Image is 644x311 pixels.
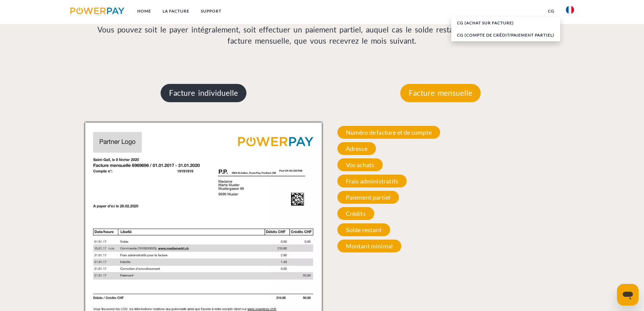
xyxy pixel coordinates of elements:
[617,284,639,306] iframe: Bouton de lancement de la fenêtre de messagerie
[70,7,125,14] img: logo-powerpay.svg
[451,29,560,41] a: CG (Compte de crédit/paiement partiel)
[161,84,246,102] p: Facture individuelle
[337,142,376,155] span: Adresse
[337,175,407,187] span: Frais administratifs
[451,17,560,29] a: CG (achat sur facture)
[337,126,440,139] span: Numéro de facture et de compte
[337,158,383,171] span: Vos achats
[566,6,574,14] img: fr
[337,207,374,220] span: Crédits
[400,84,481,102] p: Facture mensuelle
[157,5,195,17] a: LA FACTURE
[337,191,399,204] span: Paiement partiel
[195,5,227,17] a: Support
[542,5,560,17] a: CG
[85,24,559,47] p: Vous pouvez soit le payer intégralement, soit effectuer un paiement partiel, auquel cas le solde ...
[337,240,402,252] span: Montant minimal
[132,5,157,17] a: Home
[337,223,390,236] span: Solde restant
